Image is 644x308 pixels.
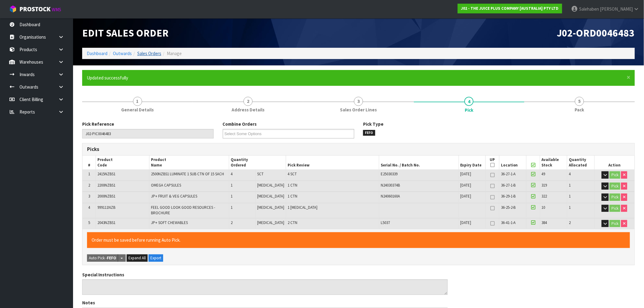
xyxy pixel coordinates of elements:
[501,194,516,199] span: 36-29-1-B
[542,205,545,210] span: 10
[540,156,567,170] th: Available Stock
[257,205,284,210] span: [MEDICAL_DATA]
[231,183,233,188] span: 1
[542,183,547,188] span: 319
[149,254,163,262] button: Export
[610,171,620,179] button: Pick
[288,194,297,199] span: 1 CTN
[286,156,379,170] th: Pick Review
[121,107,154,113] span: General Details
[231,205,233,210] span: 1
[151,194,197,199] span: JP+ FRUIT & VEG CAPSULES
[381,220,390,225] span: L5037
[501,220,516,225] span: 36-41-1-A
[82,121,114,127] label: Pick Reference
[594,156,635,170] th: Action
[363,130,375,136] span: FEFO
[579,6,599,12] span: Salehaben
[569,220,571,225] span: 2
[167,51,182,56] span: Manage
[575,107,584,113] span: Pack
[600,6,633,12] span: [PERSON_NAME]
[97,220,115,225] span: 2043NZBS1
[82,299,95,306] label: Notes
[501,171,516,177] span: 36-27-1-A
[151,171,224,177] span: 2500NZBS1 LUMINATE 1 SUB CTN OF 15 SACH
[107,255,116,261] strong: FEFO
[340,107,377,113] span: Sales Order Lines
[231,194,233,199] span: 1
[460,183,471,188] span: [DATE]
[223,121,257,127] label: Combine Orders
[569,205,571,210] span: 1
[610,220,620,227] button: Pick
[257,171,264,177] span: SCT
[257,194,284,199] span: [MEDICAL_DATA]
[97,194,115,199] span: 2000NZBS1
[501,183,516,188] span: 36-27-1-B
[88,205,90,210] span: 4
[610,183,620,190] button: Pick
[288,171,297,177] span: 4 SCT
[381,171,397,177] span: E25030339
[569,183,571,188] span: 1
[627,73,631,82] span: ×
[87,146,354,152] h3: Picks
[610,194,620,201] button: Pick
[499,156,527,170] th: Location
[486,156,499,170] th: UP
[288,205,317,210] span: 1 [MEDICAL_DATA]
[464,97,474,106] span: 4
[542,171,545,177] span: 49
[97,171,115,177] span: 2415NZBS1
[459,156,485,170] th: Expiry Date
[232,107,264,113] span: Address Details
[381,183,400,188] span: N24030374B
[19,5,51,13] span: ProStock
[379,156,459,170] th: Serial No. / Batch No.
[88,194,90,199] span: 3
[465,107,473,113] span: Pick
[542,220,547,225] span: 384
[569,171,571,177] span: 4
[363,121,383,127] label: Pick Type
[137,51,161,56] a: Sales Orders
[569,194,571,199] span: 1
[288,220,297,225] span: 2 CTN
[231,220,233,225] span: 2
[575,97,584,106] span: 5
[87,254,118,262] button: Auto Pick -FEFO
[501,205,516,210] span: 36-25-2-B
[461,6,559,11] strong: J02 - THE JUICE PLUS COMPANY [AUSTRALIA] PTY LTD
[151,183,181,188] span: OMEGA CAPSULES
[231,171,233,177] span: 4
[87,232,630,248] div: Order must be saved before running Auto Pick.
[113,51,132,56] a: Outwards
[88,183,90,188] span: 2
[87,75,128,81] span: Updated successfully
[88,171,90,177] span: 1
[381,194,400,199] span: N24060160A
[288,183,297,188] span: 1 CTN
[542,194,547,199] span: 322
[567,156,595,170] th: Quantity Allocated
[82,271,124,278] label: Special Instructions
[82,156,96,170] th: #
[52,7,61,12] small: WMS
[460,171,471,177] span: [DATE]
[460,194,471,199] span: [DATE]
[557,26,635,39] span: J02-ORD0046483
[151,205,215,215] span: FEEL GOOD LOOK GOOD RESOURCES - BROCHURE
[82,26,169,39] span: Edit Sales Order
[133,97,142,106] span: 1
[458,4,562,13] a: J02 - THE JUICE PLUS COMPANY [AUSTRALIA] PTY LTD
[97,183,115,188] span: 2200NZBS1
[229,156,286,170] th: Quantity Ordered
[257,183,284,188] span: [MEDICAL_DATA]
[128,255,146,261] span: Expand All
[88,220,90,225] span: 5
[97,205,115,210] span: 999111NZB
[9,5,17,13] img: cube-alt.png
[96,156,149,170] th: Product Code
[354,97,363,106] span: 3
